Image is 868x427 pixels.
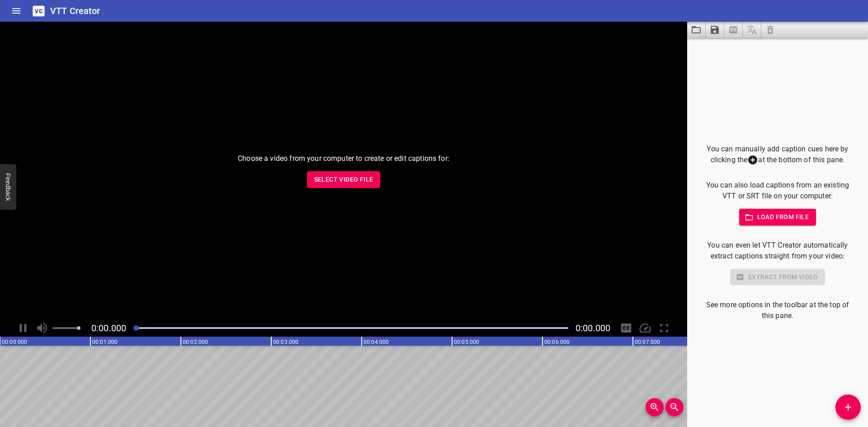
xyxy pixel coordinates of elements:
[702,240,854,262] p: You can even let VTT Creator automatically extract captions straight from your video:
[576,323,610,333] span: 0:00.000
[702,269,854,286] div: Select a video in the pane to the left to use this feature
[691,24,702,35] svg: Load captions from file
[307,171,381,188] button: Select Video File
[687,22,706,38] button: Load captions from file
[702,144,854,166] p: You can manually add caption cues here by clicking the at the bottom of this pane.
[2,339,27,345] text: 00:00.000
[835,394,861,420] button: Add Cue
[724,22,743,38] span: Select a video in the pane to the left, then you can automatically extract captions.
[273,339,298,345] text: 00:03.000
[133,327,568,329] div: Play progress
[50,4,100,18] h6: VTT Creator
[91,323,126,333] span: Current Time
[238,153,449,164] p: Choose a video from your computer to create or edit captions for:
[183,339,208,345] text: 00:02.000
[92,339,118,345] text: 00:01.000
[454,339,479,345] text: 00:05.000
[314,174,373,185] span: Select Video File
[739,209,816,225] button: Load from file
[665,398,684,416] button: Zoom Out
[646,398,664,416] button: Zoom In
[709,24,720,35] svg: Save captions to file
[706,22,724,38] button: Save captions to file
[363,339,389,345] text: 00:04.000
[702,300,854,321] p: See more options in the toolbar at the top of this pane.
[702,180,854,202] p: You can also load captions from an existing VTT or SRT file on your computer:
[743,22,761,38] span: Add some captions below, then you can translate them.
[544,339,570,345] text: 00:06.000
[746,211,809,223] span: Load from file
[635,339,660,345] text: 00:07.000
